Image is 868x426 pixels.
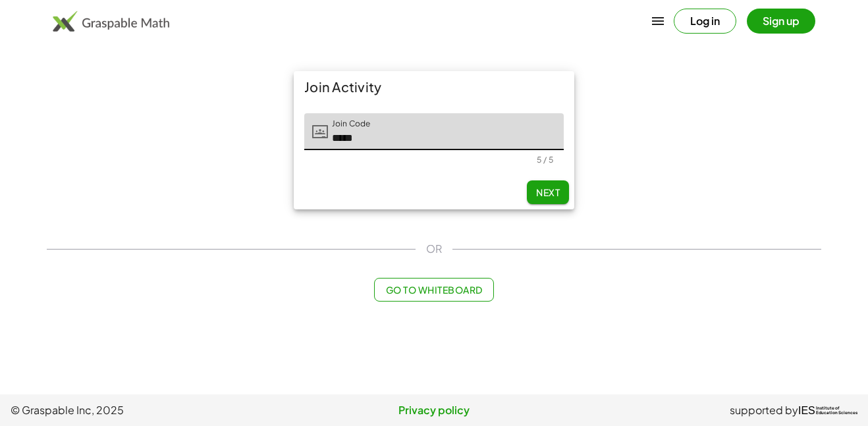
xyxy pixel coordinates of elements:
button: Next [527,180,569,204]
span: Institute of Education Sciences [816,406,857,415]
span: OR [426,241,442,257]
button: Go to Whiteboard [374,278,493,302]
button: Log in [674,9,736,34]
span: Go to Whiteboard [385,284,482,296]
div: 5 / 5 [537,155,553,165]
a: Privacy policy [293,402,576,418]
a: IESInstitute ofEducation Sciences [798,402,857,418]
div: Join Activity [294,71,574,103]
button: Sign up [747,9,815,34]
span: © Graspable Inc, 2025 [11,402,293,418]
span: supported by [730,402,798,418]
span: Next [536,186,560,198]
span: IES [798,404,815,417]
